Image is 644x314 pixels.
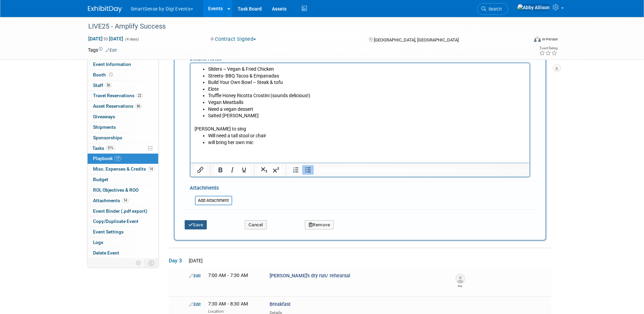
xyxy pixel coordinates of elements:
[93,103,142,109] span: Asset Reservations
[190,185,232,193] div: Attachments
[88,164,158,174] a: Misc. Expenses & Credits14
[93,114,115,119] span: Giveaways
[93,198,129,203] span: Attachments
[477,3,508,15] a: Search
[93,229,124,234] span: Event Settings
[270,165,282,175] button: Superscript
[238,165,250,175] button: Underline
[93,83,112,88] span: Staff
[88,36,124,42] span: [DATE] [DATE]
[103,36,109,41] span: to
[195,165,206,175] button: Insert/edit link
[305,220,334,230] button: Remove
[106,145,115,151] span: 51%
[93,124,116,130] span: Shipments
[215,165,226,175] button: Bold
[88,91,158,101] a: Travel Reservations22
[88,143,158,154] a: Tasks51%
[108,72,114,77] span: Booth not reserved yet
[190,63,530,163] iframe: Rich Text Area
[88,154,158,164] a: Playbook17
[88,70,158,80] a: Booth
[488,35,558,46] div: Event Format
[189,302,201,307] a: Edit
[88,196,158,206] a: Attachments14
[88,185,158,195] a: ROI, Objectives & ROO
[374,37,459,42] span: [GEOGRAPHIC_DATA], [GEOGRAPHIC_DATA]
[88,175,158,185] a: Budget
[245,220,267,230] button: Cancel
[93,187,139,193] span: ROI, Objectives & ROO
[187,258,203,263] span: [DATE]
[208,273,248,278] span: 7:00 AM - 7:30 AM
[136,93,143,98] span: 22
[88,122,158,133] a: Shipments
[270,301,291,307] span: Breakfast
[542,37,558,42] div: In-Person
[302,165,314,175] button: Bullet list
[88,81,158,91] a: Staff36
[106,48,117,53] a: Edit
[258,165,270,175] button: Subscript
[456,274,465,283] img: Guy Yehiav
[88,101,158,111] a: Asset Reservations86
[185,220,207,230] button: Save
[148,167,154,172] span: 14
[270,273,350,279] span: [PERSON_NAME]'s dry run/ rehearsal
[93,219,139,224] span: Copy/Duplicate Event
[93,240,103,245] span: Logs
[122,198,129,203] span: 14
[208,36,259,43] button: Contract Signed
[88,59,158,70] a: Event Information
[88,6,122,13] img: ExhibitDay
[93,135,122,140] span: Sponsorships
[88,47,117,53] td: Tags
[86,20,518,33] div: LIVE25 - Amplify Success
[93,177,108,182] span: Budget
[92,145,115,151] span: Tasks
[88,133,158,143] a: Sponsorships
[226,165,238,175] button: Italic
[534,36,541,42] img: Format-Inperson.png
[456,283,464,288] div: Guy Yehiav
[539,47,557,50] div: Event Rating
[93,208,147,214] span: Event Binder (.pdf export)
[93,250,119,256] span: Delete Event
[88,112,158,122] a: Giveaways
[517,4,550,11] img: Abby Allison
[135,104,142,109] span: 86
[88,248,158,258] a: Delete Event
[114,156,121,161] span: 17
[88,216,158,227] a: Copy/Duplicate Event
[133,259,145,267] td: Personalize Event Tab Strip
[169,257,186,264] span: Day 3
[93,72,114,77] span: Booth
[144,259,158,267] td: Toggle Event Tabs
[93,93,143,98] span: Travel Reservations
[125,37,139,41] span: (4 days)
[88,238,158,248] a: Logs
[88,227,158,237] a: Event Settings
[105,83,112,88] span: 36
[93,156,121,161] span: Playbook
[93,166,154,172] span: Misc. Expenses & Credits
[88,206,158,216] a: Event Binder (.pdf export)
[290,165,302,175] button: Numbered list
[93,62,131,67] span: Event Information
[189,273,201,278] a: Edit
[208,301,248,307] span: 7:30 AM - 8:30 AM
[486,6,502,12] span: Search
